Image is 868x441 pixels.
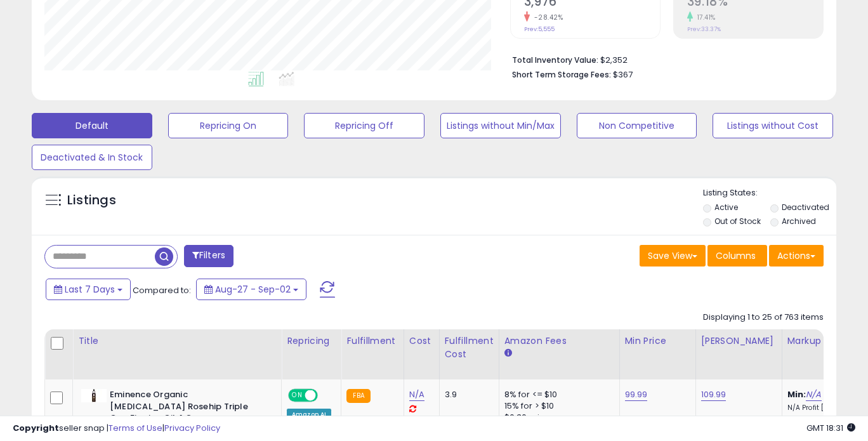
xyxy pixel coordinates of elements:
[504,334,614,348] div: Amazon Fees
[346,334,398,348] div: Fulfillment
[701,334,777,348] div: [PERSON_NAME]
[713,113,833,138] button: Listings without Cost
[714,202,738,213] label: Active
[512,69,611,80] b: Short Term Storage Fees:
[445,389,489,400] div: 3.9
[703,187,837,199] p: Listing States:
[13,423,220,435] div: seller snap | |
[714,216,761,227] label: Out of Stock
[806,388,821,401] a: N/A
[806,422,855,434] span: 2025-09-10 18:31 GMT
[109,422,162,434] a: Terms of Use
[13,422,59,434] strong: Copyright
[504,389,610,400] div: 8% for <= $10
[304,113,424,138] button: Repricing Off
[164,422,220,434] a: Privacy Policy
[110,389,264,428] b: Eminence Organic [MEDICAL_DATA] Rosehip Triple C+e Firming Oil, 1 Ounce
[693,13,716,22] small: 17.41%
[289,390,305,401] span: ON
[524,25,555,33] small: Prev: 5,555
[701,388,727,401] a: 109.99
[445,334,494,361] div: Fulfillment Cost
[530,13,563,22] small: -28.42%
[716,249,756,262] span: Columns
[65,283,115,296] span: Last 7 Days
[409,388,424,401] a: N/A
[409,334,434,348] div: Cost
[32,113,152,138] button: Default
[512,55,598,65] b: Total Inventory Value:
[67,192,116,209] h5: Listings
[703,312,824,324] div: Displaying 1 to 25 of 763 items
[287,334,336,348] div: Repricing
[133,284,191,296] span: Compared to:
[440,113,561,138] button: Listings without Min/Max
[215,283,291,296] span: Aug-27 - Sep-02
[196,279,306,300] button: Aug-27 - Sep-02
[707,245,767,267] button: Columns
[687,25,721,33] small: Prev: 33.37%
[787,388,806,400] b: Min:
[640,245,706,267] button: Save View
[782,216,816,227] label: Archived
[346,389,370,403] small: FBA
[512,51,814,67] li: $2,352
[78,334,276,348] div: Title
[504,400,610,412] div: 15% for > $10
[168,113,289,138] button: Repricing On
[769,245,824,267] button: Actions
[625,388,648,401] a: 99.99
[577,113,697,138] button: Non Competitive
[625,334,690,348] div: Min Price
[184,245,233,267] button: Filters
[46,279,131,300] button: Last 7 Days
[504,348,512,359] small: Amazon Fees.
[782,202,829,213] label: Deactivated
[316,390,336,401] span: OFF
[613,69,633,81] span: $367
[32,145,152,170] button: Deactivated & In Stock
[81,389,107,402] img: 21leFFpOMLL._SL40_.jpg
